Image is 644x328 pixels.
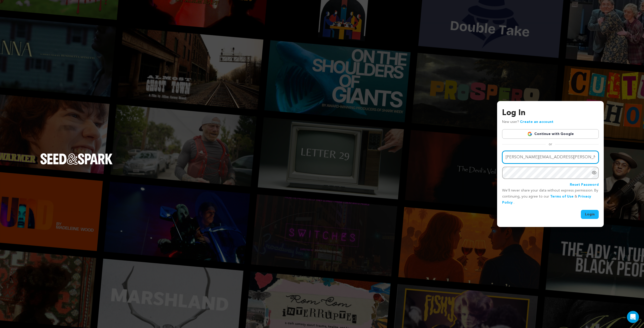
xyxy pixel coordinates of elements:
[570,182,599,188] a: Reset Password
[502,119,553,125] p: New user?
[502,195,591,204] a: Privacy Policy
[502,107,599,119] h3: Log In
[627,311,639,323] div: Open Intercom Messenger
[546,142,555,147] span: or
[592,170,597,175] a: Show password as plain text. Warning: this will display your password on the screen.
[40,153,113,164] img: Seed&Spark Logo
[550,195,574,198] a: Terms of Use
[502,151,599,164] input: Email address
[502,188,599,206] p: We’ll never share your data without express permission. By continuing, you agree to our & .
[520,120,553,124] a: Create an account
[40,153,113,174] a: Seed&Spark Homepage
[527,131,532,136] img: Google logo
[502,129,599,139] a: Continue with Google
[581,210,599,219] button: Login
